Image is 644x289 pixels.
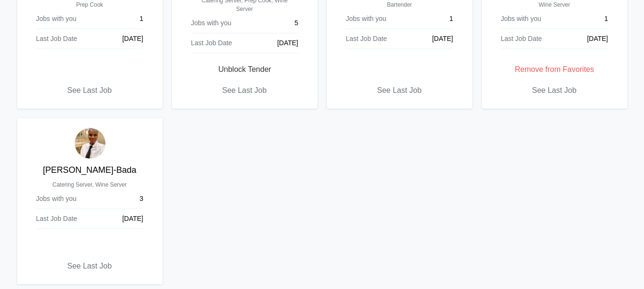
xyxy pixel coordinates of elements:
[491,0,618,9] p: Wine Server
[501,14,542,24] div: Jobs with you
[346,14,387,24] div: Jobs with you
[604,14,608,24] div: 1
[521,82,588,99] button: See Last Job
[36,14,77,24] div: Jobs with you
[27,180,153,189] p: Catering Server, Wine Server
[366,82,433,99] button: See Last Job
[27,164,153,177] p: [PERSON_NAME]-Bada
[36,194,77,204] div: Jobs with you
[36,34,77,44] div: Last Job Date
[191,18,232,28] div: Jobs with you
[450,14,453,24] div: 1
[337,0,463,9] p: Bartender
[295,18,298,28] div: 5
[122,34,143,44] div: [DATE]
[36,214,77,224] div: Last Job Date
[191,38,232,48] div: Last Job Date
[432,34,453,44] div: [DATE]
[27,0,153,9] p: Prep Cook
[277,38,298,48] div: [DATE]
[56,258,123,275] button: See Last Job
[211,82,278,99] button: See Last Job
[122,214,143,224] div: [DATE]
[501,34,542,44] div: Last Job Date
[140,194,143,204] div: 3
[503,61,605,78] button: Remove from Favorites
[207,61,283,78] button: Unblock Tender
[56,82,123,99] button: See Last Job
[140,14,143,24] div: 1
[587,34,608,44] div: [DATE]
[74,128,106,159] img: 788baf31-62ef-4648-bfc4-f24a3f4451a1.jpeg
[346,34,387,44] div: Last Job Date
